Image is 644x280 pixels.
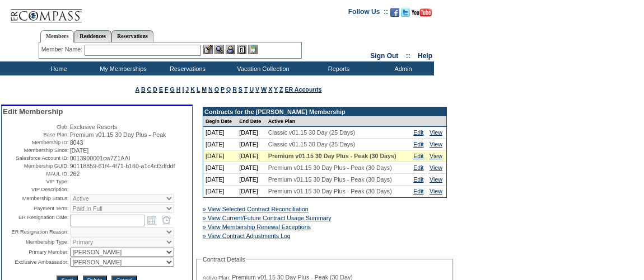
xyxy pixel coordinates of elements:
a: C [147,86,152,93]
a: Edit [413,129,423,136]
td: Admin [370,61,434,75]
td: MAUL ID: [3,170,69,177]
td: Reservations [154,61,218,75]
td: VIP Description: [3,186,69,193]
a: ER Accounts [284,86,321,93]
a: Edit [413,188,423,194]
a: B [141,86,146,93]
a: Residences [74,30,111,42]
td: End Date [237,116,266,127]
span: Premium v01.15 30 Day Plus - Peak [70,131,166,138]
span: Premium v01.15 30 Day Plus - Peak (30 Days) [268,176,392,183]
a: Y [274,86,278,93]
a: T [244,86,248,93]
a: I [182,86,184,93]
td: Active Plan [266,116,411,127]
img: Reservations [237,45,246,54]
td: Membership Since: [3,147,69,154]
a: Sign Out [370,52,398,60]
td: Contracts for the [PERSON_NAME] Membership [203,107,446,116]
td: ER Resignation Reason: [3,227,69,236]
td: [DATE] [203,186,237,197]
td: [DATE] [237,186,266,197]
span: Premium v01.15 30 Day Plus - Peak (30 Days) [268,164,392,171]
td: ER Resignation Date: [3,214,69,226]
a: F [165,86,169,93]
a: View [430,141,442,148]
td: [DATE] [237,174,266,186]
td: [DATE] [203,174,237,186]
td: Membership GUID: [3,163,69,169]
a: » View Contract Adjustments Log [203,232,291,239]
a: H [176,86,181,93]
a: » View Current/Future Contract Usage Summary [203,215,332,221]
td: Membership Status: [3,194,69,203]
span: 8043 [70,139,83,146]
a: View [430,188,442,194]
a: Edit [413,164,423,171]
img: b_edit.gif [203,45,213,54]
td: Club: [3,124,69,130]
a: Subscribe to our YouTube Channel [412,11,432,18]
a: » View Membership Renewal Exceptions [203,224,311,230]
a: » View Selected Contract Reconciliation [203,206,309,212]
td: Membership ID: [3,139,69,146]
td: Salesforce Account ID: [3,155,69,162]
a: Edit [413,176,423,183]
a: A [136,86,139,93]
a: View [430,153,442,159]
td: [DATE] [237,127,266,139]
span: 262 [70,170,80,177]
td: Begin Date [203,116,237,127]
span: 0013900001cw7Z1AAI [70,155,130,162]
img: Impersonate [226,45,235,54]
a: Q [226,86,231,93]
a: G [170,86,174,93]
a: X [268,86,272,93]
a: View [430,176,442,183]
a: O [214,86,219,93]
a: W [261,86,267,93]
span: 90118859-61f4-4f71-b160-a1c4cf3dfddf [70,163,175,169]
td: Primary Member: [3,248,69,257]
td: Vacation Collection [218,61,305,75]
td: [DATE] [237,162,266,174]
a: Z [279,86,283,93]
a: L [197,86,200,93]
a: S [239,86,242,93]
td: Payment Term: [3,204,69,213]
legend: Contract Details [202,256,246,263]
a: E [159,86,163,93]
td: [DATE] [203,127,237,139]
a: Members [40,30,74,42]
a: Reservations [111,30,153,42]
div: Member Name: [41,45,85,54]
a: R [232,86,237,93]
img: b_calculator.gif [248,45,258,54]
a: V [255,86,259,93]
span: Classic v01.15 30 Day (25 Days) [268,141,355,148]
a: Open the calendar popup. [146,214,158,226]
span: Classic v01.15 30 Day (25 Days) [268,129,355,136]
td: [DATE] [203,162,237,174]
a: P [221,86,225,93]
span: :: [406,52,410,60]
a: Edit [413,141,423,148]
td: Follow Us :: [348,7,388,20]
td: VIP Type: [3,178,69,185]
td: Membership Type: [3,238,69,246]
td: [DATE] [237,139,266,150]
td: Reports [305,61,370,75]
a: Open the time view popup. [160,214,172,226]
td: [DATE] [237,150,266,162]
a: Help [418,52,432,60]
a: U [249,86,254,93]
td: Base Plan: [3,131,69,138]
img: Subscribe to our YouTube Channel [412,8,432,17]
img: Follow us on Twitter [401,8,410,17]
a: J [185,86,189,93]
a: View [430,129,442,136]
span: Exclusive Resorts [70,124,118,130]
a: M [202,86,207,93]
a: Become our fan on Facebook [390,11,399,18]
